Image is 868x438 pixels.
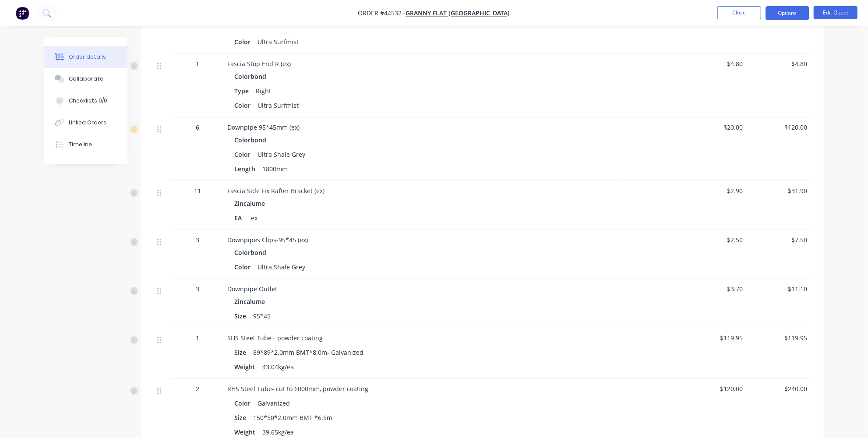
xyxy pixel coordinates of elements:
div: Checklists 0/0 [69,97,107,105]
button: Order details [44,46,127,68]
span: 6 [196,123,199,132]
div: Colorbond [234,246,270,259]
span: $120.00 [750,123,807,132]
div: 95*45 [250,310,274,322]
div: Timeline [69,141,92,148]
button: Close [717,6,761,19]
div: Color [234,35,254,48]
div: Color [234,99,254,112]
span: $20.00 [686,123,743,132]
div: ex [247,212,261,224]
div: Color [234,261,254,273]
div: Colorbond [234,70,270,83]
div: Linked Orders [69,119,106,127]
div: Length [234,162,259,175]
span: $11.10 [750,284,807,293]
div: Ultra Shale Grey [254,261,309,273]
span: RHS Steel Tube- cut to 6000mm, powder coating [227,385,368,393]
span: SHS Steel Tube - powder coating [227,334,323,342]
span: $3.70 [686,284,743,293]
div: Zincalume [234,197,268,210]
span: $31.90 [750,186,807,195]
div: Ultra Surfmist [254,99,302,112]
div: Colorbond [234,134,270,146]
img: Factory [16,7,29,20]
span: Fascia Side Fix Rafter Bracket (ex) [227,187,325,195]
span: $2.50 [686,235,743,244]
span: $119.95 [750,333,807,343]
div: 150*50*2.0mm BMT *6.5m [250,411,336,424]
span: 11 [194,186,201,195]
button: Timeline [44,134,127,155]
span: $4.80 [686,59,743,68]
div: Galvanized [254,397,293,410]
button: Edit Quote [814,6,857,19]
span: $2.90 [686,186,743,195]
div: Right [252,85,275,97]
span: 3 [196,284,199,293]
div: Zincalume [234,295,268,308]
div: Size [234,346,250,359]
span: Downpipes Clips-95*45 (ex) [227,236,308,244]
div: Collaborate [69,75,103,83]
span: $4.80 [750,59,807,68]
div: Color [234,148,254,161]
a: Granny Flat [GEOGRAPHIC_DATA] [406,9,510,18]
div: Type [234,85,252,97]
div: 43.04kg/ea [259,360,297,373]
div: Color [234,397,254,410]
div: 89*89*2.0mm BMT*8.0m- Galvanized [250,346,367,359]
span: Downpipe Outlet [227,285,277,293]
span: 2 [196,384,199,393]
span: 3 [196,235,199,244]
span: Downpipe 95*45mm (ex) [227,123,300,131]
div: Ultra Shale Grey [254,148,309,161]
div: Size [234,411,250,424]
div: Weight [234,360,259,373]
button: Options [766,6,809,20]
span: 1 [196,59,199,68]
button: Collaborate [44,68,127,90]
span: $120.00 [686,384,743,393]
span: Fascia Stop End R (ex) [227,60,291,68]
div: Ultra Surfmist [254,35,302,48]
span: Order #44532 - [358,9,406,18]
button: Linked Orders [44,112,127,134]
button: Checklists 0/0 [44,90,127,112]
span: $119.95 [686,333,743,343]
span: 1 [196,333,199,343]
div: 1800mm [259,162,291,175]
span: $7.50 [750,235,807,244]
div: Order details [69,53,106,61]
div: EA [234,212,247,224]
div: Size [234,310,250,322]
span: $240.00 [750,384,807,393]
